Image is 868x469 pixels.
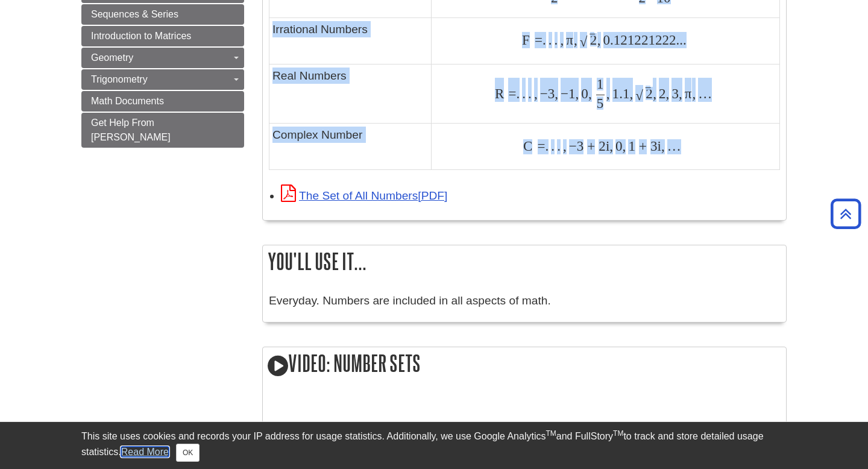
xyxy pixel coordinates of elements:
td: Complex Number [269,124,432,170]
a: Geometry [81,48,244,68]
span: Math Documents [91,96,164,106]
span: , [609,138,613,154]
span: . [520,86,526,101]
span: 3 [669,86,679,101]
span: , [532,86,538,101]
span: . [555,138,561,154]
span: π [564,32,574,48]
a: Math Documents [81,91,244,112]
span: , [558,32,564,48]
span: . [552,32,558,48]
span: , [588,86,592,101]
a: Sequences & Series [81,4,244,25]
span: 1 [597,76,604,92]
span: + [583,138,595,154]
span: 0 [613,138,623,154]
span: − [538,86,548,101]
td: Real Numbers [269,64,432,123]
span: R [495,86,504,101]
span: , [653,86,656,101]
span: , [597,32,601,48]
span: 1 [568,86,576,101]
span: C [523,138,533,154]
span: . [516,86,520,101]
span: … [696,86,712,101]
button: Close [176,444,200,462]
a: Back to Top [826,206,865,222]
a: Read More [121,447,169,457]
span: , [629,86,633,101]
span: 3 [548,86,555,101]
span: , [576,86,579,101]
span: = [530,32,542,48]
span: ‾ [646,86,650,102]
span: , [561,138,567,154]
span: 3 [577,138,584,154]
h2: You'll use it... [263,245,786,277]
span: Trigonometry [91,74,148,84]
div: This site uses cookies and records your IP address for usage statistics. Additionally, we use Goo... [81,429,787,462]
span: . [546,32,552,48]
span: = [504,86,516,101]
span: = [533,138,545,154]
span: − [567,138,577,154]
span: … [665,138,681,154]
span: 2 [656,86,666,101]
a: Introduction to Matrices [81,26,244,46]
span: − [558,86,568,101]
sup: TM [613,429,623,438]
span: , [623,138,626,154]
span: , [574,32,577,48]
span: 1 [626,138,635,154]
span: 2 [646,86,653,101]
span: + [635,138,647,154]
span: 0 [579,86,588,101]
span: , [606,86,610,101]
span: , [555,86,558,101]
span: Geometry [91,52,133,63]
td: Irrational Numbers [269,17,432,64]
p: Everyday. Numbers are included in all aspects of math. [269,292,780,310]
span: 2 [595,138,606,154]
span: , [679,86,682,101]
sup: TM [546,429,556,438]
a: Get Help From [PERSON_NAME] [81,113,244,148]
span: Introduction to Matrices [91,31,191,41]
span: Sequences & Series [91,9,178,19]
span: 3 [647,138,658,154]
span: . [549,138,555,154]
span: , [661,138,665,154]
span: √ [635,87,643,103]
span: F [522,32,530,48]
span: 5 [597,95,604,111]
span: ‾ [590,33,595,48]
a: Link opens in new window [281,189,447,202]
span: . [542,32,546,48]
span: 0.121221222... [601,32,687,48]
span: . [526,86,532,101]
span: . [546,138,549,154]
span: , [692,86,696,101]
span: 1.1 [610,86,630,101]
a: Trigonometry [81,69,244,90]
span: √ [580,34,588,49]
span: , [666,86,670,101]
span: 2 [590,32,597,48]
span: i [606,138,609,154]
span: π [682,86,693,101]
h2: Video: Number Sets [263,347,786,382]
span: Get Help From [PERSON_NAME] [91,118,171,142]
span: i [658,138,661,154]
